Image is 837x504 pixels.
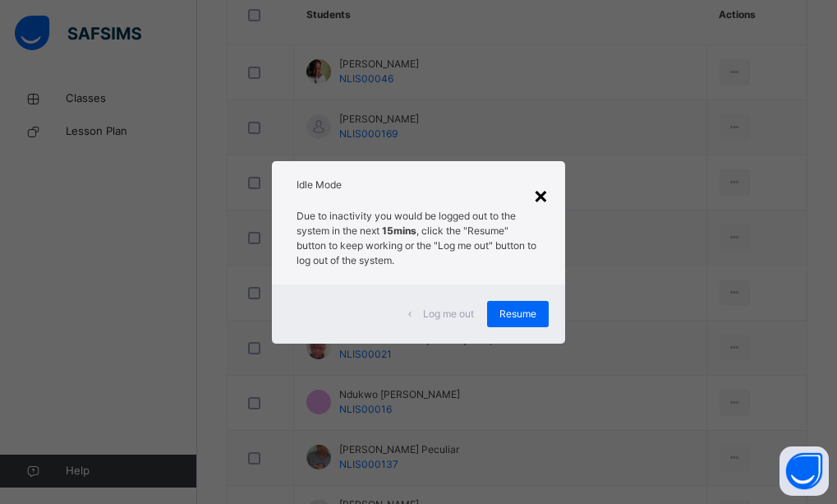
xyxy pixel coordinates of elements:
div: × [533,178,549,212]
span: Resume [499,307,536,321]
p: Due to inactivity you would be logged out to the system in the next , click the "Resume" button t... [297,209,540,268]
span: Log me out [423,307,474,321]
button: Open asap [780,446,829,496]
strong: 15mins [382,224,416,237]
h2: Idle Mode [297,178,540,192]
